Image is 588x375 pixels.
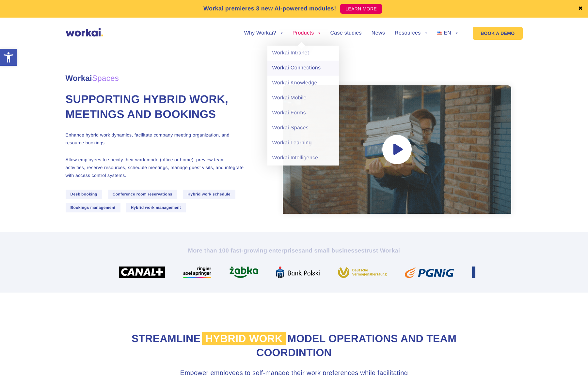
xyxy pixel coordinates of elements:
span: Hybrid work schedule [183,190,235,199]
span: hybrid work [202,332,286,345]
a: Products [293,31,321,36]
a: Workai Knowledge [267,76,339,91]
i: and small businesses [302,247,364,254]
span: Workai [66,67,119,82]
a: Resources [395,31,427,36]
a: Workai Learning [267,136,339,151]
h2: More than 100 fast-growing enterprises trust Workai [113,247,475,254]
h1: Supporting hybrid work, meetings and bookings [66,92,245,122]
a: Case studies [330,31,361,36]
p: Enhance hybrid work dynamics, facilitate company meeting organization, and resource bookings. [66,131,245,147]
p: Allow employees to specify their work mode (office or home), preview team activities, reserve res... [66,156,245,179]
a: Workai Connections [267,61,339,76]
span: EN [444,30,451,36]
em: Spaces [92,74,119,83]
h2: Streamline model operations and team coordintion [113,332,475,360]
span: Desk booking [66,190,103,199]
a: Workai Spaces [267,121,339,136]
a: Workai Forms [267,106,339,121]
a: News [372,31,385,36]
a: Workai Intranet [267,46,339,61]
span: Conference room reservations [108,190,177,199]
a: ✖ [578,6,583,11]
a: Workai Intelligence [267,151,339,166]
p: Workai premieres 3 new AI-powered modules! [203,4,336,13]
span: Bookings management [66,203,120,212]
span: Hybrid work management [126,203,186,212]
a: BOOK A DEMO [473,27,522,40]
a: Workai Mobile [267,91,339,106]
a: LEARN MORE [340,4,382,14]
a: Why Workai? [244,31,282,36]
